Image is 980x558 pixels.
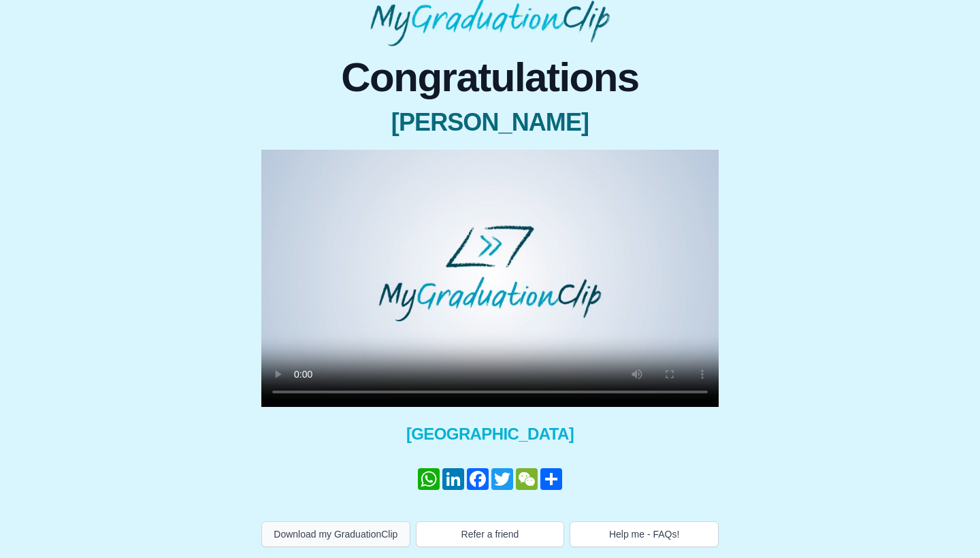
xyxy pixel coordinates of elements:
a: Twitter [490,468,514,490]
span: [PERSON_NAME] [261,109,719,136]
a: Facebook [465,468,490,490]
button: Download my GraduationClip [261,521,410,547]
button: Refer a friend [416,521,565,547]
button: Help me - FAQs! [570,521,719,547]
span: [GEOGRAPHIC_DATA] [261,423,719,445]
span: Congratulations [261,57,719,98]
a: LinkedIn [441,468,465,490]
a: Share [539,468,563,490]
a: WeChat [514,468,539,490]
a: WhatsApp [416,468,441,490]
